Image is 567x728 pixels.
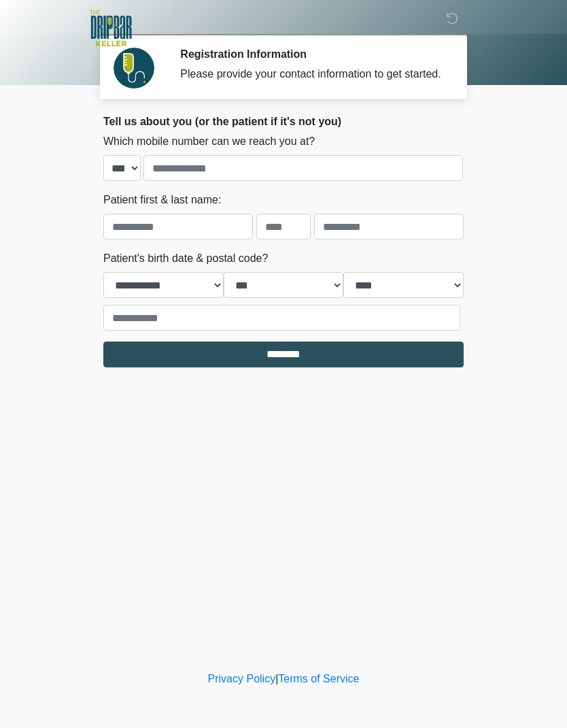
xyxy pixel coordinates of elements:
[103,192,221,208] label: Patient first & last name:
[114,48,154,88] img: Agent Avatar
[103,250,268,267] label: Patient's birth date & postal code?
[103,115,464,128] h2: Tell us about you (or the patient if it's not you)
[278,673,359,684] a: Terms of Service
[90,10,132,46] img: The DRIPBaR - Keller Logo
[208,673,276,684] a: Privacy Policy
[103,133,315,150] label: Which mobile number can we reach you at?
[275,673,278,684] a: |
[180,66,443,82] div: Please provide your contact information to get started.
